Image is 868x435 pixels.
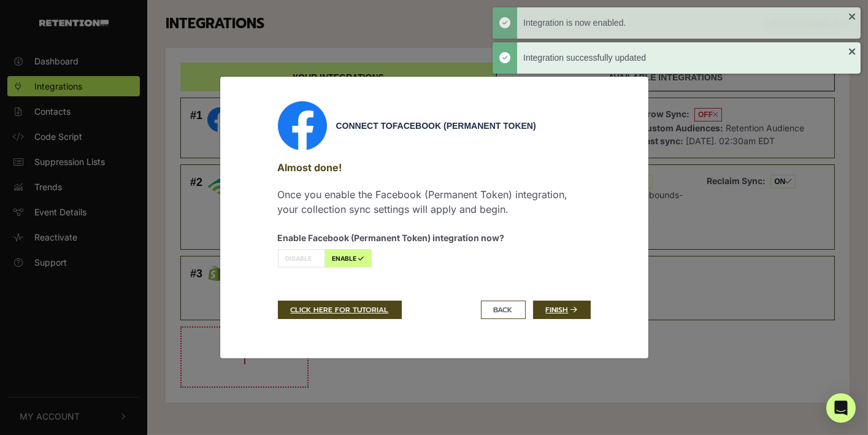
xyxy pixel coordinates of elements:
[278,187,591,217] p: Once you enable the Facebook (Permanent Token) integration, your collection sync settings will ap...
[325,249,372,268] label: ENABLE
[481,301,526,319] button: BACK
[523,52,848,64] div: Integration successfully updated
[393,121,536,131] span: Facebook (Permanent Token)
[523,17,848,29] div: Integration is now enabled.
[336,120,591,133] div: Connect to
[533,301,591,319] a: Finish
[826,393,856,423] div: Open Intercom Messenger
[278,101,327,150] img: Facebook (Permanent Token)
[278,301,402,319] a: CLICK HERE FOR TUTORIAL
[278,161,342,174] strong: Almost done!
[278,249,325,268] label: DISABLE
[278,233,505,243] strong: Enable Facebook (Permanent Token) integration now?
